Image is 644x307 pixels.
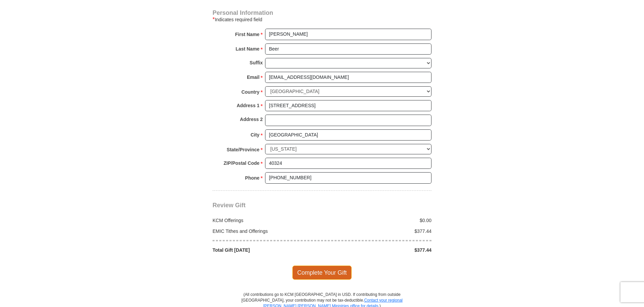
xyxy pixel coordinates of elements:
[227,145,259,154] strong: State/Province
[213,202,246,209] span: Review Gift
[247,72,259,82] strong: Email
[209,228,322,235] div: EMIC Tithes and Offerings
[250,58,263,67] strong: Suffix
[237,101,260,110] strong: Address 1
[213,16,431,24] div: Indicates required field
[322,247,435,253] div: $377.44
[322,228,435,235] div: $377.44
[235,30,259,39] strong: First Name
[236,44,260,54] strong: Last Name
[240,115,263,124] strong: Address 2
[241,87,260,97] strong: Country
[209,247,322,253] div: Total Gift [DATE]
[224,158,260,168] strong: ZIP/Postal Code
[213,10,431,16] h4: Personal Information
[292,266,352,280] span: Complete Your Gift
[251,130,259,140] strong: City
[209,217,322,224] div: KCM Offerings
[322,217,435,224] div: $0.00
[245,173,260,183] strong: Phone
